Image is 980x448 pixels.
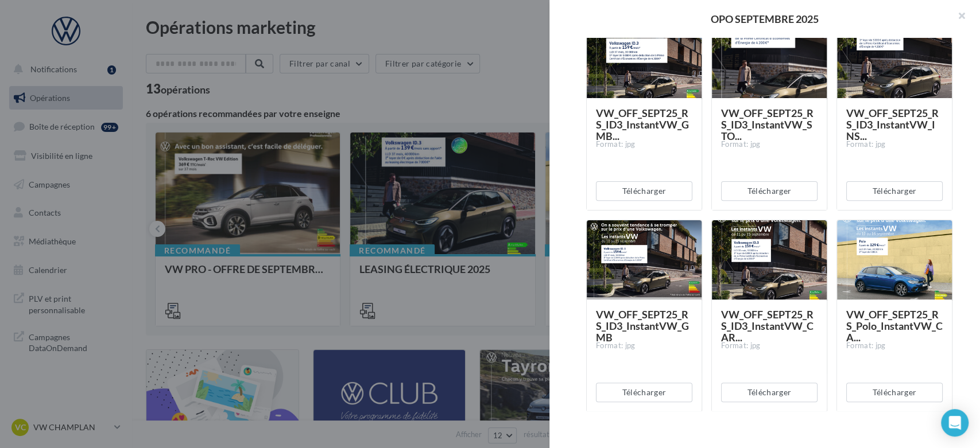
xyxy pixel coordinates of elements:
[568,14,962,24] div: OPO SEPTEMBRE 2025
[596,181,692,201] button: Télécharger
[596,107,689,142] span: VW_OFF_SEPT25_RS_ID3_InstantVW_GMB...
[846,308,943,344] span: VW_OFF_SEPT25_RS_Polo_InstantVW_CA...
[721,308,814,344] span: VW_OFF_SEPT25_RS_ID3_InstantVW_CAR...
[721,139,818,150] div: Format: jpg
[596,383,692,402] button: Télécharger
[721,181,818,201] button: Télécharger
[721,383,818,402] button: Télécharger
[596,341,692,351] div: Format: jpg
[846,181,943,201] button: Télécharger
[721,107,814,142] span: VW_OFF_SEPT25_RS_ID3_InstantVW_STO...
[846,383,943,402] button: Télécharger
[846,341,943,351] div: Format: jpg
[721,341,818,351] div: Format: jpg
[596,139,692,150] div: Format: jpg
[846,107,939,142] span: VW_OFF_SEPT25_RS_ID3_InstantVW_INS...
[846,139,943,150] div: Format: jpg
[596,308,689,344] span: VW_OFF_SEPT25_RS_ID3_InstantVW_GMB
[941,409,969,437] div: Open Intercom Messenger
